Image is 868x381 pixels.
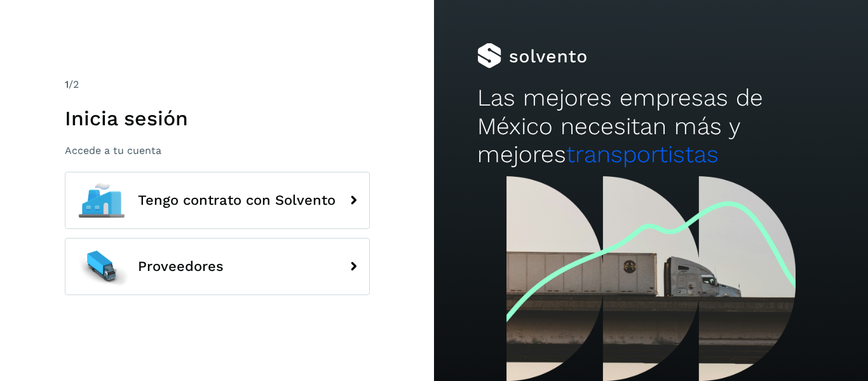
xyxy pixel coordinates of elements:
[477,84,824,169] h2: Las mejores empresas de México necesitan más y mejores
[65,172,370,229] button: Tengo contrato con Solvento
[65,238,370,295] button: Proveedores
[138,259,224,274] span: Proveedores
[138,193,336,208] span: Tengo contrato con Solvento
[65,144,370,156] p: Accede a tu cuenta
[566,141,719,168] span: transportistas
[65,106,370,130] h1: Inicia sesión
[65,77,370,92] div: /2
[65,78,69,90] span: 1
